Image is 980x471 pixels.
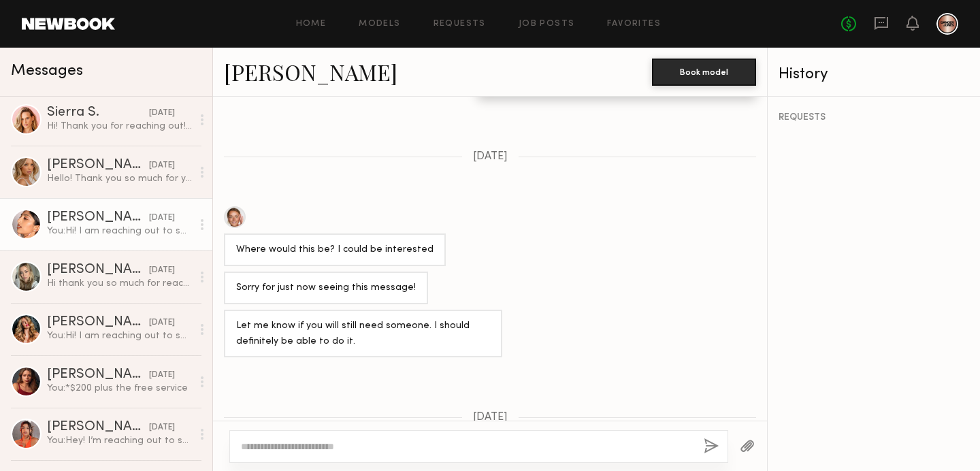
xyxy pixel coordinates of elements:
[47,263,149,277] div: [PERSON_NAME]
[47,172,192,185] div: Hello! Thank you so much for your offer, but unfortunately I worked on a similar project and my h...
[149,316,175,329] div: [DATE]
[47,211,149,225] div: [PERSON_NAME]
[296,20,327,29] a: Home
[149,421,175,434] div: [DATE]
[779,67,969,82] div: History
[434,20,486,29] a: Requests
[149,159,175,172] div: [DATE]
[473,412,508,423] span: [DATE]
[47,159,149,172] div: [PERSON_NAME]
[47,225,192,238] div: You: Hi! I am reaching out to see if you would be available on 10/6 for dimensional highlights an...
[11,63,83,79] span: Messages
[47,368,149,382] div: [PERSON_NAME]
[149,212,175,225] div: [DATE]
[359,20,400,29] a: Models
[47,421,149,434] div: [PERSON_NAME]
[149,369,175,382] div: [DATE]
[236,319,490,350] div: Let me know if you will still need someone. I should definitely be able to do it.
[607,20,661,29] a: Favorites
[652,59,756,86] button: Book model
[47,277,192,290] div: Hi thank you so much for reaching out! Unfortunately I am not available that date. Thank you for ...
[473,151,508,163] span: [DATE]
[224,57,397,86] a: [PERSON_NAME]
[47,106,149,120] div: Sierra S.
[149,264,175,277] div: [DATE]
[47,316,149,329] div: [PERSON_NAME]
[236,280,416,296] div: Sorry for just now seeing this message!
[149,107,175,120] div: [DATE]
[236,242,434,258] div: Where would this be? I could be interested
[779,113,969,123] div: REQUESTS
[652,65,756,77] a: Book model
[47,434,192,447] div: You: Hey! I’m reaching out to see if you would be interested in getting your hair done in exchang...
[519,20,575,29] a: Job Posts
[47,120,192,133] div: Hi! Thank you for reaching out! Unfortunately I will be in [GEOGRAPHIC_DATA] that week :(
[47,329,192,342] div: You: Hi! I am reaching out to see if you would be available on 10/6 for dimensional highlights an...
[47,382,192,395] div: You: *$200 plus the free service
